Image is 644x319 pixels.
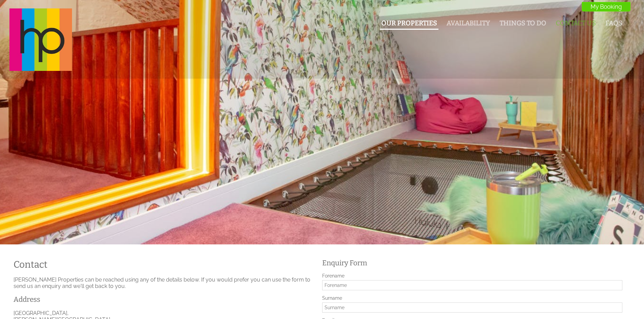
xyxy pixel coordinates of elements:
[14,276,314,289] p: [PERSON_NAME] Properties can be reached using any of the details below. If you would prefer you c...
[582,2,630,11] a: My Booking
[14,259,314,270] h1: Contact
[322,295,623,301] label: Surname
[322,302,623,313] input: Surname
[381,19,437,27] a: Our Properties
[322,259,623,267] h2: Enquiry Form
[556,19,596,27] a: Contact Us
[605,19,622,27] a: FAQs
[322,273,623,278] label: Forename
[447,19,490,27] a: Availability
[9,8,72,71] img: Halula Properties
[322,280,623,290] input: Forename
[14,295,314,304] h2: Address
[500,19,546,27] a: Things To Do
